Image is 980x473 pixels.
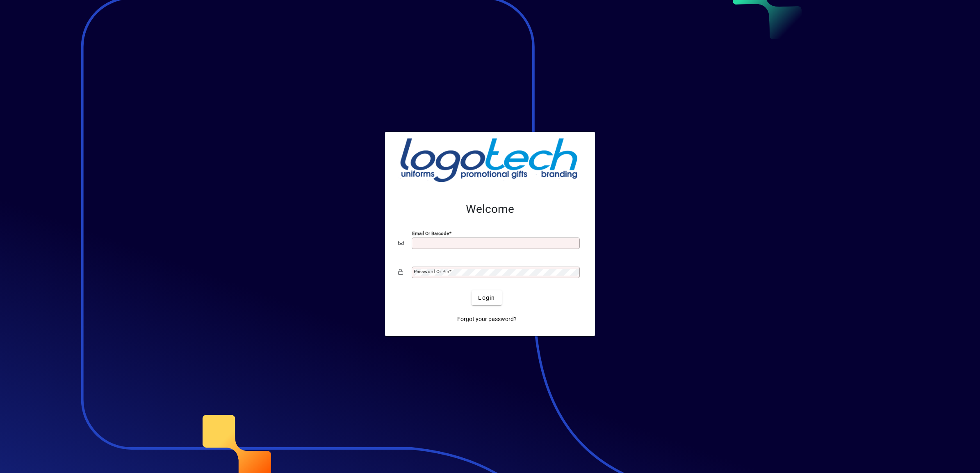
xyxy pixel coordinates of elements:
span: Login [478,294,495,302]
h2: Welcome [398,202,582,216]
button: Login [472,290,501,305]
mat-label: Email or Barcode [412,231,449,236]
span: Forgot your password? [457,315,517,324]
a: Forgot your password? [454,312,520,326]
mat-label: Password or Pin [414,269,449,274]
